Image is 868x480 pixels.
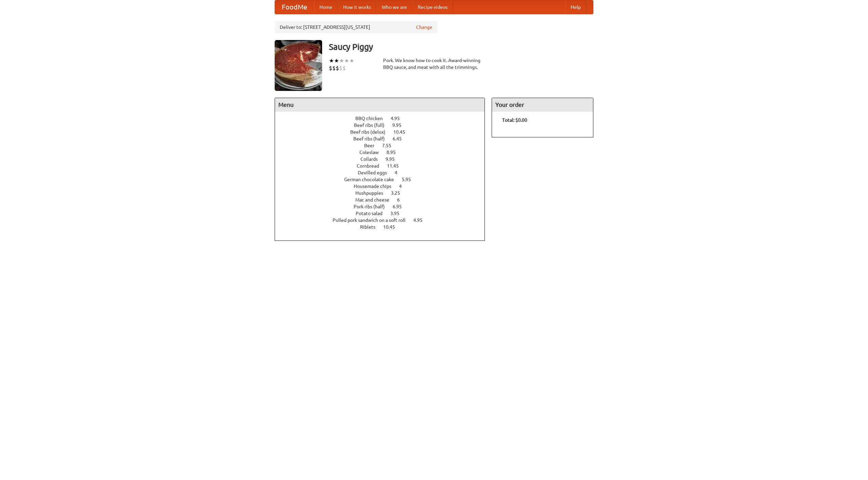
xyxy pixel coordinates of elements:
span: 8.95 [387,150,402,155]
a: Beef ribs (full) 9.95 [354,122,414,128]
div: Pork. We know how to cook it. Award-winning BBQ sauce, and meat with all the trimmings. [383,57,485,71]
a: Pulled pork sandwich on a soft roll 4.95 [333,217,435,223]
span: Cornbread [357,163,386,169]
a: Recipe videos [412,0,453,14]
a: FoodMe [275,0,314,14]
li: $ [336,64,339,72]
span: 9.95 [392,122,408,128]
a: Hushpuppies 3.25 [355,190,413,196]
span: 7.55 [382,143,398,148]
a: Beef ribs (half) 6.45 [353,136,414,141]
li: ★ [339,57,344,64]
a: Who we are [376,0,412,14]
span: 4 [395,170,404,175]
span: Beef ribs (full) [354,122,391,128]
a: Mac and cheese 6 [355,197,412,203]
h3: Saucy Piggy [329,40,593,54]
span: 3.25 [391,190,407,196]
a: German chocolate cake 5.95 [344,177,423,182]
span: 4.95 [413,217,429,223]
span: 11.45 [387,163,406,169]
a: How it works [338,0,376,14]
a: Home [314,0,338,14]
span: Mac and cheese [355,197,396,203]
span: 5.95 [402,177,418,182]
a: Collards 9.95 [360,156,407,162]
span: Collards [360,156,384,162]
li: $ [339,64,342,72]
li: ★ [329,57,334,64]
span: 6.95 [393,204,409,209]
li: $ [329,64,332,72]
span: 4 [399,184,409,189]
span: Beef ribs (delux) [350,129,392,135]
li: ★ [344,57,349,64]
a: Coleslaw 8.95 [359,150,408,155]
span: 6.45 [393,136,409,141]
span: Pork ribs (half) [354,204,392,209]
span: 10.45 [393,129,412,135]
li: ★ [334,57,339,64]
b: Total: $0.00 [502,117,527,123]
li: ★ [349,57,354,64]
span: 9.95 [386,156,401,162]
a: Riblets 10.45 [360,224,408,230]
span: Beef ribs (half) [353,136,392,141]
img: angular.jpg [275,40,322,91]
h4: Your order [492,98,593,112]
span: German chocolate cake [344,177,401,182]
a: Potato salad 3.95 [356,211,412,216]
a: Help [565,0,586,14]
span: 10.45 [383,224,402,230]
a: Pork ribs (half) 6.95 [354,204,414,209]
span: Riblets [360,224,382,230]
span: 6 [397,197,407,203]
span: Housemade chips [354,184,398,189]
a: BBQ chicken 4.95 [355,116,412,121]
span: Potato salad [356,211,389,216]
li: $ [332,64,336,72]
a: Beer 7.55 [364,143,404,148]
a: Cornbread 11.45 [357,163,411,169]
span: Pulled pork sandwich on a soft roll [333,217,412,223]
div: Deliver to: [STREET_ADDRESS][US_STATE] [275,21,437,33]
a: Devilled eggs 4 [358,170,410,175]
span: Beer [364,143,381,148]
h4: Menu [275,98,485,112]
span: BBQ chicken [355,116,390,121]
a: Change [416,24,432,31]
a: Beef ribs (delux) 10.45 [350,129,418,135]
a: Housemade chips 4 [354,184,414,189]
span: Hushpuppies [355,190,390,196]
li: $ [342,64,346,72]
span: Coleslaw [359,150,386,155]
span: 3.95 [390,211,406,216]
span: 4.95 [391,116,407,121]
span: Devilled eggs [358,170,394,175]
